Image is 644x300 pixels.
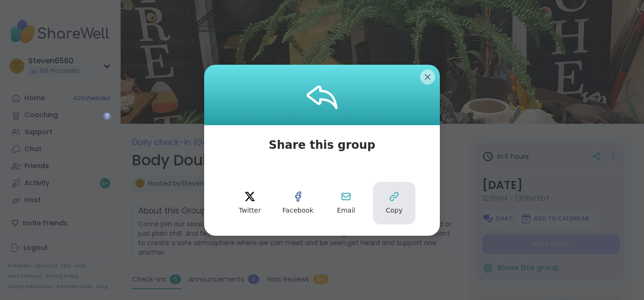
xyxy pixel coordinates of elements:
[229,182,271,224] button: twitter
[325,182,367,224] button: Email
[386,206,403,215] span: Copy
[257,125,387,165] span: Share this group
[337,206,355,215] span: Email
[239,206,261,215] span: Twitter
[277,182,319,224] button: Facebook
[373,182,415,224] button: Copy
[229,182,271,224] button: Twitter
[277,182,319,224] button: facebook
[103,112,111,120] iframe: Spotlight
[282,206,314,215] span: Facebook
